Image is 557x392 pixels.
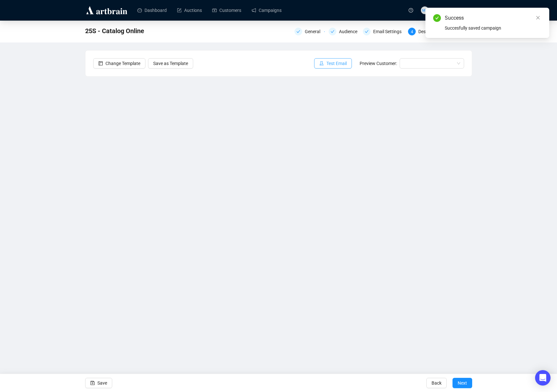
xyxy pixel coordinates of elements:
[409,8,413,13] span: question-circle
[85,5,128,15] img: logo
[408,28,438,35] div: 4Design
[534,14,542,21] a: Close
[433,14,441,22] span: check-circle
[339,28,361,35] div: Audience
[153,60,188,67] span: Save as Template
[445,24,542,32] div: Succesfully saved campaign
[296,30,300,33] span: check
[373,28,405,35] div: Email Settings
[93,58,145,69] button: Change Template
[422,7,427,13] span: MS
[458,374,467,392] span: Next
[97,374,107,392] span: Save
[85,26,144,36] span: 25S - Catalog Online
[432,374,442,392] span: Back
[536,15,540,20] span: close
[418,28,436,35] div: Design
[305,28,324,35] div: General
[90,381,95,385] span: save
[326,60,347,67] span: Test Email
[148,58,193,69] button: Save as Template
[331,30,334,33] span: check
[137,2,167,19] a: Dashboard
[363,28,404,35] div: Email Settings
[445,14,542,22] div: Success
[360,61,397,66] span: Preview Customer:
[319,61,324,66] span: experiment
[426,378,447,388] button: Back
[314,58,352,69] button: Test Email
[105,60,140,67] span: Change Template
[252,2,282,19] a: Campaigns
[98,61,103,66] span: layout
[212,2,241,19] a: Customers
[177,2,202,19] a: Auctions
[535,370,551,386] div: Open Intercom Messenger
[329,28,359,35] div: Audience
[411,30,413,34] span: 4
[365,30,369,33] span: check
[294,28,325,35] div: General
[453,378,472,388] button: Next
[85,378,112,388] button: Save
